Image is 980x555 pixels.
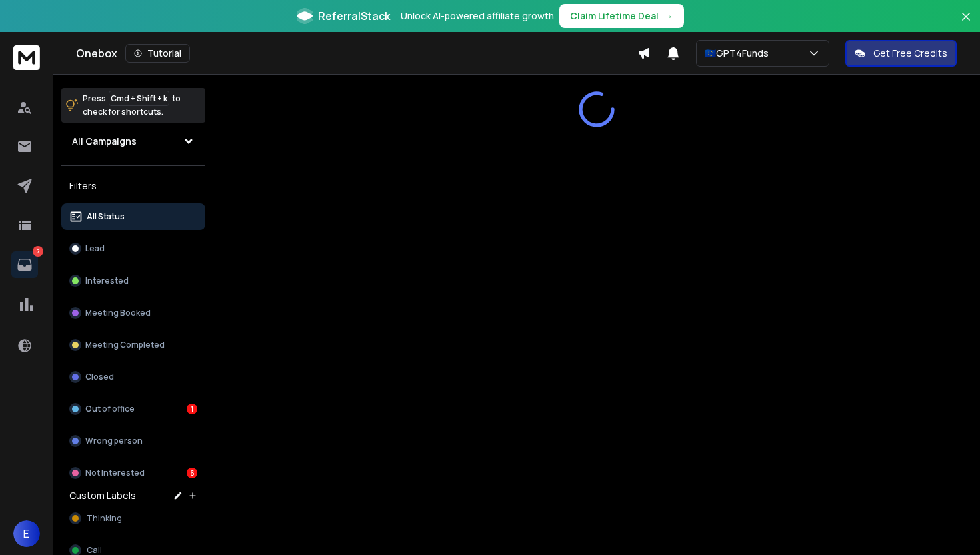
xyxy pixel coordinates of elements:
[401,9,554,23] p: Unlock AI-powered affiliate growth
[61,460,205,486] button: Not Interested6
[61,505,205,532] button: Thinking
[664,9,673,23] span: →
[85,404,135,414] p: Out of office
[125,44,190,63] button: Tutorial
[13,520,40,547] button: E
[559,4,684,28] button: Claim Lifetime Deal→
[85,243,105,254] p: Lead
[318,8,390,24] span: ReferralStack
[11,251,38,278] a: 7
[33,246,43,257] p: 7
[76,44,637,63] div: Onebox
[61,364,205,390] button: Closed
[85,275,129,286] p: Interested
[87,513,122,524] span: Thinking
[61,235,205,262] button: Lead
[705,47,774,60] p: 🇪🇺GPT4Funds
[873,47,947,60] p: Get Free Credits
[187,404,197,414] div: 1
[845,40,957,67] button: Get Free Credits
[61,203,205,230] button: All Status
[85,468,145,478] p: Not Interested
[61,300,205,326] button: Meeting Booked
[83,92,181,119] p: Press to check for shortcuts.
[61,396,205,422] button: Out of office1
[61,177,205,195] h3: Filters
[61,428,205,454] button: Wrong person
[61,128,205,155] button: All Campaigns
[87,211,125,222] p: All Status
[85,372,114,382] p: Closed
[85,340,165,350] p: Meeting Completed
[61,332,205,358] button: Meeting Completed
[187,468,197,478] div: 6
[85,436,143,446] p: Wrong person
[61,267,205,294] button: Interested
[957,8,975,40] button: Close banner
[109,91,169,106] span: Cmd + Shift + k
[85,308,151,318] p: Meeting Booked
[72,135,137,148] h1: All Campaigns
[69,489,136,502] h3: Custom Labels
